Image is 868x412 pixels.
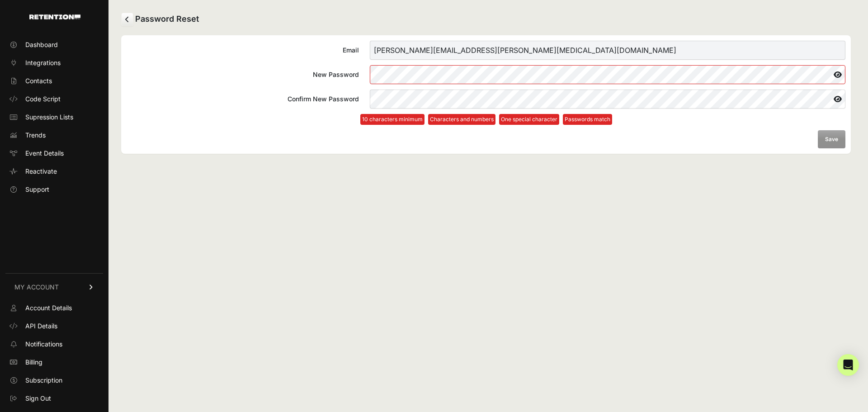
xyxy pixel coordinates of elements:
input: Email [370,41,845,60]
span: API Details [25,322,57,331]
span: Sign Out [25,394,51,403]
span: Support [25,185,49,194]
input: Confirm New Password [370,90,845,109]
a: Subscription [5,373,103,388]
input: New Password [370,65,845,84]
span: MY ACCOUNT [14,283,59,292]
span: Code Script [25,95,61,104]
li: 10 characters minimum [360,114,425,125]
a: Sign Out [5,391,103,406]
a: Event Details [5,146,103,161]
a: Code Script [5,92,103,106]
span: Dashboard [25,40,58,49]
a: Billing [5,355,103,369]
a: Account Details [5,301,103,315]
div: New Password [127,70,359,79]
li: One special character [499,114,559,125]
a: Support [5,182,103,197]
img: Retention.com [29,14,80,19]
a: MY ACCOUNT [5,273,103,301]
span: Supression Lists [25,113,73,122]
span: Trends [25,131,46,140]
span: Integrations [25,58,61,67]
div: Email [127,46,359,55]
span: Notifications [25,340,62,349]
a: Notifications [5,337,103,351]
span: Billing [25,358,42,367]
li: Characters and numbers [428,114,495,125]
div: Confirm New Password [127,95,359,104]
span: Account Details [25,303,72,313]
span: Reactivate [25,167,57,176]
a: Supression Lists [5,110,103,124]
li: Passwords match [563,114,612,125]
a: Contacts [5,74,103,88]
span: Event Details [25,149,64,158]
h2: Password Reset [121,13,851,26]
span: Subscription [25,376,62,385]
div: Open Intercom Messenger [837,354,859,376]
span: Contacts [25,76,52,85]
a: Dashboard [5,38,103,52]
a: Trends [5,128,103,142]
a: API Details [5,319,103,333]
a: Integrations [5,56,103,70]
a: Reactivate [5,164,103,179]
